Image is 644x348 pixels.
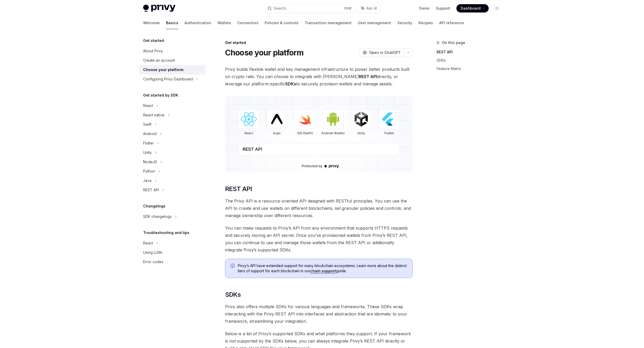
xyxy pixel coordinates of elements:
a: chain support [310,269,336,273]
span: Privy builds flexible wallet and key management infrastructure to power better products built on ... [225,66,413,87]
div: Android [143,131,157,137]
a: Support [436,6,450,11]
a: Choose your platform [139,65,206,74]
a: Basics [166,17,178,29]
div: Unity [143,149,152,156]
h5: Get started [143,37,164,44]
h5: Changelogs [143,203,165,209]
a: User management [358,17,391,29]
strong: SDKs [285,81,296,86]
a: Dashboard [456,4,489,12]
a: Transaction management [305,17,352,29]
div: SDK changelogs [143,213,172,220]
span: You can make requests to Privy’s API from any environment that supports HTTPS requests and secure... [225,224,413,254]
div: Search... [274,5,288,11]
span: Dashboard [461,6,481,11]
img: images/Platform2.png [225,96,413,172]
div: About Privy [143,48,163,54]
h1: Choose your platform [225,48,304,57]
div: Python [143,168,155,174]
div: Using LLMs [143,249,162,256]
span: Ask AI [366,6,377,11]
span: Open in ChatGPT [369,50,401,55]
div: React native [143,112,164,118]
span: SDKs [225,290,241,299]
img: light logo [143,5,175,12]
h5: Troubleshooting and tips [143,230,189,236]
div: Error codes [143,259,163,265]
a: Create an account [139,56,206,65]
a: Demo [419,6,430,11]
a: SDKs [437,56,505,65]
a: Connectors [237,17,258,29]
span: REST API [225,185,252,193]
div: REST API [143,187,159,193]
a: Recipes [418,17,433,29]
button: Search...CtrlK [264,4,355,13]
a: Using LLMs [139,248,206,257]
span: Privy’s API have extended support for many blockchain ecosystems. Learn more about the distinct t... [238,263,407,274]
a: Error codes [139,257,206,267]
div: Flutter [143,140,154,146]
div: Choose your platform [143,67,183,73]
a: Authentication [184,17,211,29]
span: Ctrl K [344,6,352,10]
a: REST API [437,48,505,56]
span: Privy also offers multiple SDKs for various languages and frameworks. These SDKs wrap interacting... [225,303,413,325]
div: NodeJS [143,159,157,165]
a: Security [397,17,412,29]
span: The Privy API is a resource-oriented API designed with RESTful principles. You can use the API to... [225,197,413,219]
a: About Privy [139,46,206,56]
strong: REST API [359,74,377,79]
div: React [143,240,153,246]
div: Get started [225,40,413,45]
svg: Info [231,264,236,269]
span: On this page [442,40,465,46]
h5: Get started by SDK [143,92,178,98]
a: API reference [439,17,464,29]
a: Wallets [218,17,231,29]
a: Policies & controls [265,17,298,29]
button: Toggle dark mode [493,4,501,12]
div: Configuring Privy Dashboard [143,76,193,82]
div: Create an account [143,57,175,64]
a: Welcome [143,17,160,29]
button: Ask AI [358,4,380,13]
div: React [143,103,153,109]
div: Swift [143,121,151,128]
div: Java [143,178,151,184]
a: Feature Matrix [437,65,505,73]
button: Open in ChatGPT [359,48,404,57]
